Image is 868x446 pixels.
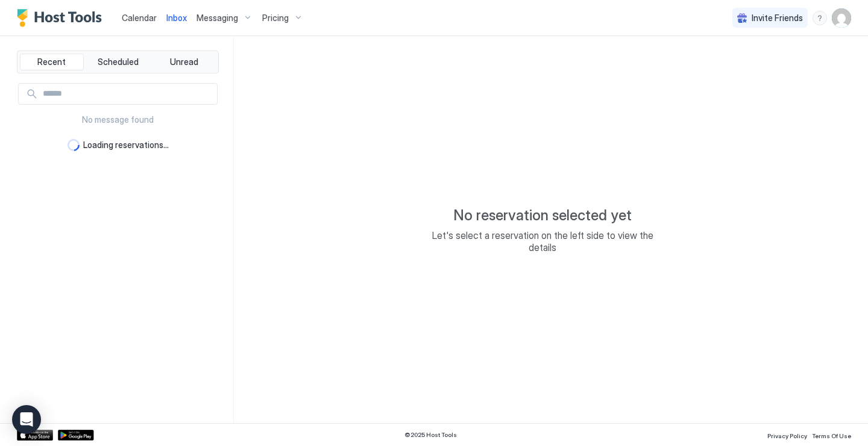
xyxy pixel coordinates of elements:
span: Terms Of Use [812,432,851,439]
span: Pricing [262,13,289,23]
input: Input Field [38,84,217,104]
span: © 2025 Host Tools [404,431,457,439]
a: Google Play Store [58,430,94,441]
a: Calendar [122,11,157,24]
span: Loading reservations... [83,140,169,150]
div: Open Intercom Messenger [12,405,41,434]
span: No reservation selected yet [453,206,632,225]
div: loading [68,139,80,151]
a: Inbox [166,11,187,24]
span: Calendar [122,13,157,23]
span: Let's select a reservation on the left side to view the details [422,229,663,253]
span: Messaging [197,13,238,23]
span: Recent [37,57,66,67]
button: Unread [152,54,216,70]
div: tab-group [17,51,219,73]
a: App Store [17,430,53,441]
div: User profile [832,8,851,28]
a: Privacy Policy [767,429,807,441]
span: Scheduled [98,57,139,67]
a: Host Tools Logo [17,9,107,27]
span: No message found [82,114,154,125]
span: Privacy Policy [767,432,807,439]
a: Terms Of Use [812,429,851,441]
span: Invite Friends [752,13,803,23]
div: menu [813,11,827,25]
button: Scheduled [86,54,150,70]
span: Inbox [166,13,187,23]
span: Unread [170,57,198,67]
button: Recent [20,54,84,70]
